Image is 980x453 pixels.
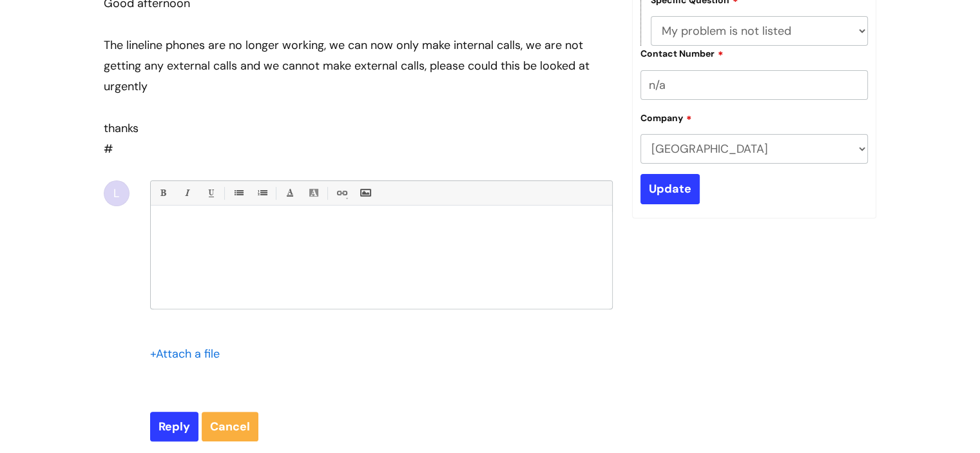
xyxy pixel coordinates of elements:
[333,185,349,201] a: Link
[202,412,258,441] a: Cancel
[104,35,613,97] div: The lineline phones are no longer working, we can now only make internal calls, we are not gettin...
[202,185,218,201] a: Underline(Ctrl-U)
[640,111,692,124] label: Company
[178,185,195,201] a: Italic (Ctrl-I)
[305,185,322,201] a: Back Color
[357,185,373,201] a: Insert Image...
[150,343,227,364] div: Attach a file
[150,412,198,441] input: Reply
[640,174,700,204] input: Update
[104,180,130,206] div: L
[230,185,246,201] a: • Unordered List (Ctrl-Shift-7)
[254,185,270,201] a: 1. Ordered List (Ctrl-Shift-8)
[104,118,613,139] div: thanks
[282,185,298,201] a: Font Color
[640,46,724,59] label: Contact Number
[155,185,171,201] a: Bold (Ctrl-B)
